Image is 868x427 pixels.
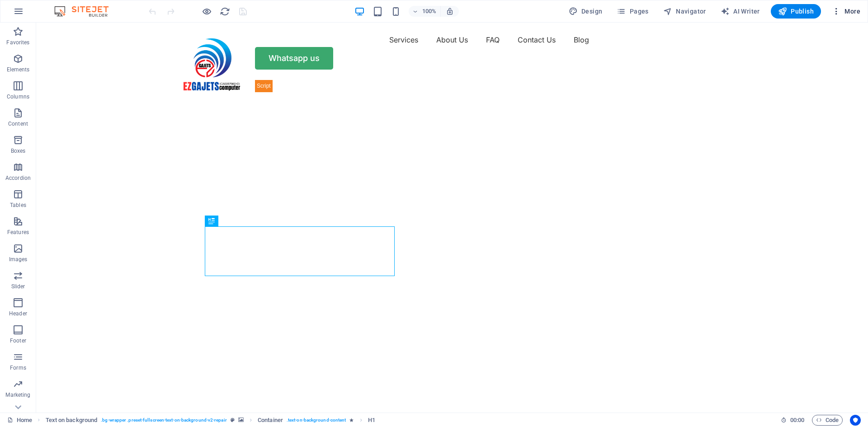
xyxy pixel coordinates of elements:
button: Navigator [660,4,710,19]
div: Design (Ctrl+Alt+Y) [565,4,606,19]
a: Click to cancel selection. Double-click to open Pages [7,415,32,426]
span: Pages [617,7,648,16]
span: Code [816,415,839,426]
p: Columns [7,93,29,100]
nav: breadcrumb [46,415,375,426]
h6: Session time [781,415,805,426]
span: . bg-wrapper .preset-fullscreen-text-on-background-v2-repair [101,415,226,426]
p: Content [8,120,28,127]
span: AI Writer [721,7,760,16]
p: Marketing [5,391,30,399]
span: Publish [778,7,814,16]
button: More [828,4,864,19]
span: Click to select. Double-click to edit [258,415,283,426]
button: reload [219,6,230,17]
p: Images [9,256,28,263]
p: Elements [7,66,30,73]
button: Pages [613,4,652,19]
p: Features [7,229,29,236]
h6: 100% [422,6,437,17]
img: Editor Logo [52,6,120,17]
button: Publish [771,4,821,19]
span: Design [569,7,603,16]
span: Navigator [663,7,706,16]
span: Click to select. Double-click to edit [368,415,375,426]
button: Usercentrics [850,415,861,426]
button: Click here to leave preview mode and continue editing [201,6,212,17]
p: Boxes [11,147,26,155]
button: Code [812,415,843,426]
p: Accordion [5,174,31,182]
button: 100% [409,6,441,17]
i: This element is a customizable preset [231,418,235,422]
i: This element contains a background [238,418,244,422]
button: Design [565,4,606,19]
p: Forms [10,364,26,371]
span: 00 00 [790,415,804,426]
button: AI Writer [717,4,764,19]
span: More [832,7,860,16]
p: Favorites [6,39,29,46]
span: : [797,417,798,423]
p: Slider [11,283,25,290]
span: . text-on-background-content [287,415,346,426]
p: Header [9,310,27,317]
i: Element contains an animation [349,418,354,422]
i: Reload page [220,6,230,17]
i: On resize automatically adjust zoom level to fit chosen device. [446,7,454,15]
span: Click to select. Double-click to edit [46,415,98,426]
p: Tables [10,202,26,209]
p: Footer [10,337,26,344]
